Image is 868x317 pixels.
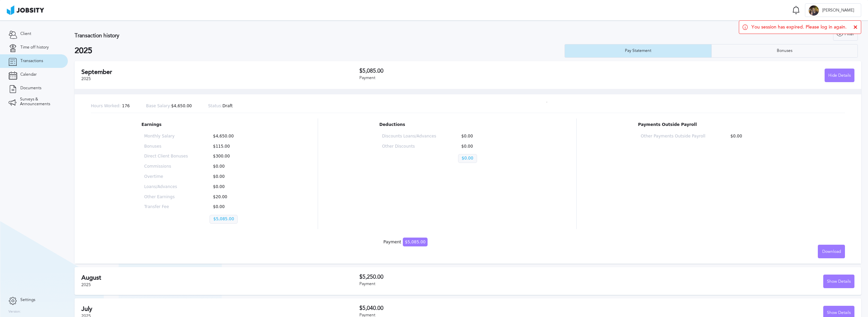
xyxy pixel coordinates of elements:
p: Loans/Advances [144,185,188,189]
h2: 2025 [75,46,565,56]
span: Settings [20,298,35,302]
p: Discounts Loans/Advances [382,134,436,139]
div: Show Details [824,275,854,288]
span: $5,085.00 [403,238,428,246]
div: Payment [383,240,428,245]
p: $0.00 [458,144,512,149]
p: $115.00 [210,144,253,149]
p: $0.00 [210,185,253,189]
div: Hide Details [825,69,854,82]
span: Client [20,32,31,36]
p: Commissions [144,164,188,169]
div: Bonuses [773,49,796,53]
p: $4,650.00 [146,104,192,109]
img: ab4bad089aa723f57921c736e9817d99.png [7,5,44,15]
span: [PERSON_NAME] [819,8,857,13]
span: Documents [20,86,41,91]
span: Status: [208,104,222,108]
p: Deductions [379,123,515,127]
p: $4,650.00 [210,134,253,139]
p: Transfer Fee [144,205,188,209]
span: 2025 [81,282,91,287]
p: $0.00 [210,164,253,169]
p: Direct Client Bonuses [144,154,188,159]
p: $0.00 [210,174,253,179]
button: Download [818,245,845,258]
span: Time off history [20,45,49,50]
button: Hide Details [825,69,854,82]
h3: $5,040.00 [359,305,607,311]
p: $20.00 [210,195,253,200]
p: Other Earnings [144,195,188,200]
span: Download [822,249,841,254]
span: Base Salary: [146,104,171,108]
p: $0.00 [458,154,477,163]
h3: $5,250.00 [359,274,607,280]
span: Transactions [20,59,43,63]
span: 2025 [81,76,91,81]
h3: Transaction history [75,33,504,39]
button: Show Details [823,275,854,288]
h2: July [81,305,359,313]
p: $0.00 [458,134,512,139]
div: J [809,5,819,16]
span: Calendar [20,72,37,77]
h2: September [81,69,359,76]
p: Bonuses [144,144,188,149]
h3: $5,085.00 [359,68,607,74]
p: Draft [208,104,233,109]
p: $300.00 [210,154,253,159]
p: Earnings [141,123,256,127]
button: Bonuses [711,44,858,58]
div: Pay Statement [622,49,655,53]
p: Overtime [144,174,188,179]
span: Hours Worked: [91,104,121,108]
p: $5,085.00 [210,215,238,224]
h2: August [81,274,359,281]
p: $0.00 [210,205,253,209]
div: Payment [359,76,607,80]
p: Payments Outside Payroll [638,123,794,127]
p: Monthly Salary [144,134,188,139]
span: You session has expired. Please log in again. [751,24,847,30]
p: Other Payments Outside Payroll [641,134,705,139]
button: Filter [833,27,858,41]
div: Payment [359,282,607,286]
p: 176 [91,104,130,109]
p: $0.00 [727,134,791,139]
label: Version: [8,310,21,314]
button: J[PERSON_NAME] [805,3,861,17]
p: Other Discounts [382,144,436,149]
button: Pay Statement [565,44,711,58]
span: Surveys & Announcements [20,97,59,107]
